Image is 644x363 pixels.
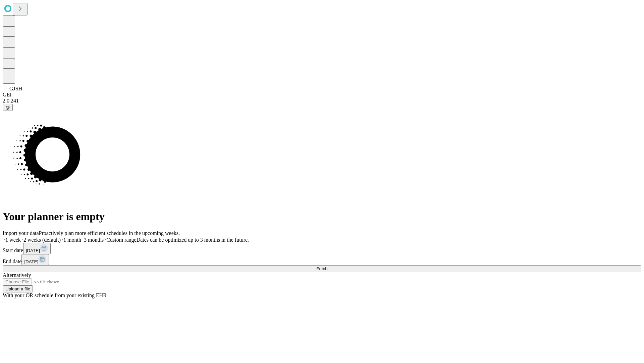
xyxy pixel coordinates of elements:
span: [DATE] [26,248,40,253]
span: 3 months [84,237,104,243]
button: Upload a file [3,285,33,292]
span: 1 week [5,237,21,243]
div: Start date [3,243,641,254]
div: End date [3,254,641,265]
span: 1 month [63,237,81,243]
span: Alternatively [3,272,31,278]
button: [DATE] [21,254,49,265]
span: [DATE] [24,259,38,264]
span: Dates can be optimized up to 3 months in the future. [137,237,249,243]
span: @ [5,105,10,110]
span: 2 weeks (default) [23,237,61,243]
span: GJSH [9,86,22,91]
button: [DATE] [23,243,51,254]
span: Fetch [316,266,327,271]
div: GEI [3,92,641,98]
h1: Your planner is empty [3,210,641,223]
button: Fetch [3,265,641,272]
button: @ [3,104,13,111]
div: 2.0.241 [3,98,641,104]
span: With your OR schedule from your existing EHR [3,292,107,298]
span: Import your data [3,230,39,236]
span: Custom range [106,237,136,243]
span: Proactively plan more efficient schedules in the upcoming weeks. [39,230,180,236]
